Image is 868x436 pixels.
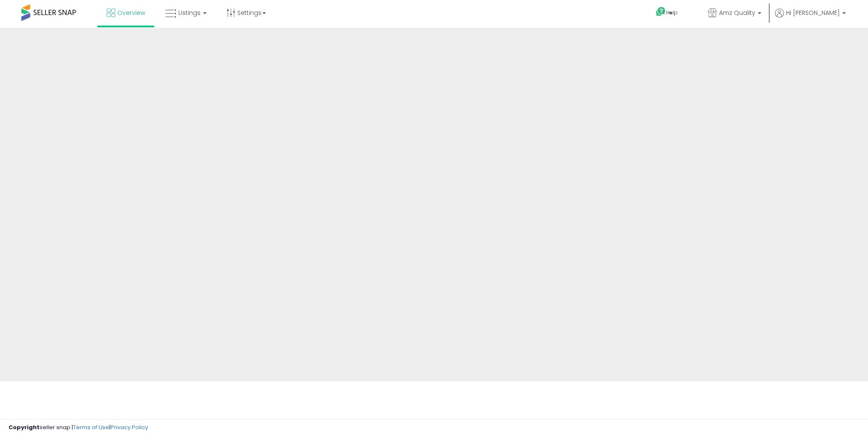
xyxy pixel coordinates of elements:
span: Amz Quality [719,9,755,17]
span: Overview [117,9,145,17]
span: Help [666,9,678,16]
i: Get Help [655,6,666,17]
a: Hi [PERSON_NAME] [775,9,846,26]
span: Listings [178,9,201,17]
span: Hi [PERSON_NAME] [786,9,840,17]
